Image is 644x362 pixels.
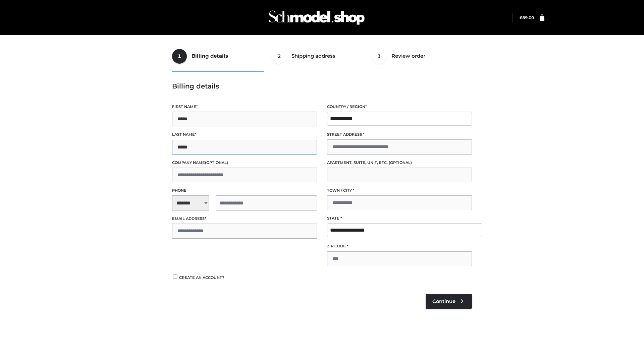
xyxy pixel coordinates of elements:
label: Last name [172,131,317,138]
label: Apartment, suite, unit, etc. [327,160,472,166]
span: Create an account? [179,275,224,280]
a: Continue [426,294,472,309]
h3: Billing details [172,82,472,90]
span: (optional) [205,160,228,165]
input: Create an account? [172,275,178,279]
label: State [327,215,472,222]
span: Continue [432,298,455,304]
label: First name [172,104,317,110]
label: Town / City [327,187,472,194]
bdi: 89.00 [520,15,534,20]
span: (optional) [389,160,412,165]
label: Country / Region [327,104,472,110]
label: Email address [172,216,317,222]
label: ZIP Code [327,243,472,249]
label: Phone [172,187,317,194]
a: £89.00 [520,15,534,20]
label: Company name [172,160,317,166]
span: £ [520,15,522,20]
label: Street address [327,131,472,138]
img: Schmodel Admin 964 [266,4,367,31]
